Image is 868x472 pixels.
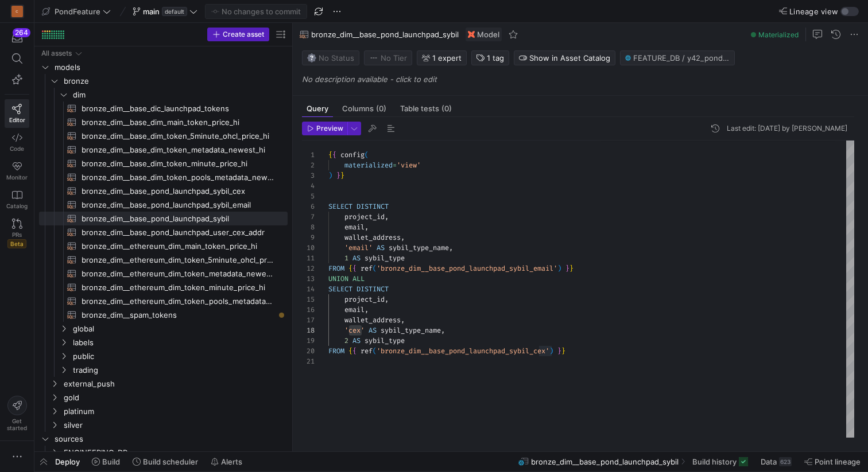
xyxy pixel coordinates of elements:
div: Press SPACE to select this row. [39,308,288,322]
button: Create asset [207,28,269,41]
span: bronze_dim__base_pond_launchpad_sybil​​​​​​​​​​ [82,212,274,225]
span: ref [361,264,373,273]
div: Press SPACE to select this row. [39,253,288,267]
span: SELECT [328,284,352,294]
span: No Status [307,53,354,63]
span: Monitor [6,174,28,181]
img: No status [307,53,316,63]
button: Build scheduler [127,452,203,471]
span: public [73,350,286,363]
span: 1 [344,253,348,263]
span: default [162,7,187,16]
span: , [441,326,445,335]
div: Press SPACE to select this row. [39,46,288,60]
div: 1 [302,150,315,160]
div: Press SPACE to select this row. [39,391,288,404]
span: 'bronze_dim__base_pond_launchpad_sybil_email' [377,264,557,273]
button: maindefault [130,4,200,19]
span: ) [328,171,332,180]
div: Press SPACE to select this row. [39,294,288,308]
a: bronze_dim__base_pond_launchpad_user_cex_addr​​​​​​​​​​ [39,225,288,239]
button: 264 [5,28,29,48]
span: Point lineage [815,457,861,466]
span: 1 expert [432,53,462,63]
button: Alerts [206,452,247,471]
span: ) [549,346,553,356]
div: C [11,6,23,17]
div: Press SPACE to select this row. [39,267,288,280]
span: wallet_address [344,315,401,325]
span: , [385,295,389,304]
a: bronze_dim__base_dim_token_5minute_ohcl_price_hi​​​​​​​​​​ [39,129,288,143]
div: Press SPACE to select this row. [39,336,288,349]
span: } [557,346,561,356]
div: 12 [302,263,315,274]
button: FEATURE_DB / y42_pondfeature_main / BRONZE_DIM__BASE_POND_LAUNCHPAD_SYBIL [620,50,735,65]
button: PondFeature [39,4,114,19]
div: 7 [302,212,315,222]
span: project_id [344,212,385,221]
span: PRs [12,231,22,238]
span: { [332,150,336,159]
div: Press SPACE to select this row. [39,377,288,391]
div: 2 [302,160,315,170]
div: Press SPACE to select this row. [39,225,288,239]
a: bronze_dim__base_dim_token_metadata_newest_hi​​​​​​​​​​ [39,143,288,157]
div: 16 [302,305,315,315]
a: bronze_dim__base_dim_token_pools_metadata_newest_i​​​​​​​​​​ [39,170,288,184]
span: Create asset [223,30,264,38]
span: AS [369,326,377,335]
div: 14 [302,284,315,294]
span: , [365,305,369,314]
div: 264 [13,28,30,37]
div: Press SPACE to select this row. [39,60,288,74]
a: Monitor [5,157,29,185]
div: Press SPACE to select this row. [39,446,288,459]
span: bronze_dim__base_pond_launchpad_sybil [531,457,679,466]
span: ALL [352,274,365,283]
span: { [352,346,356,356]
a: bronze_dim__base_dim_token_minute_price_hi​​​​​​​​​​ [39,157,288,170]
span: DISTINCT [356,284,389,294]
span: sybil_type_name [389,243,449,252]
span: dim [73,88,286,102]
span: sybil_type [365,336,405,345]
div: Press SPACE to select this row. [39,418,288,432]
span: sybil_type_name [381,326,441,335]
span: 2 [344,336,348,345]
span: Catalog [6,202,28,209]
span: ENGINEERING_DB [64,446,286,459]
div: Press SPACE to select this row. [39,170,288,184]
div: Press SPACE to select this row. [39,280,288,294]
span: bronze_dim__base_dim_token_minute_price_hi​​​​​​​​​​ [82,157,274,170]
div: Press SPACE to select this row. [39,184,288,198]
a: Editor [5,99,29,128]
span: email [344,223,365,232]
span: bronze_dim__base_dic_launchpad_tokens​​​​​​​​​​ [82,102,274,115]
span: Materialized [758,30,799,39]
button: Preview [302,122,347,135]
span: (0) [441,105,452,112]
button: Show in Asset Catalog [514,50,615,65]
span: AS [352,336,361,345]
span: 1 tag [487,53,504,63]
span: ( [373,346,377,356]
div: Press SPACE to select this row. [39,198,288,212]
div: Press SPACE to select this row. [39,404,288,418]
a: bronze_dim__base_pond_launchpad_sybil​​​​​​​​​​ [39,212,288,225]
span: ( [373,264,377,273]
div: Press SPACE to select this row. [39,239,288,253]
span: bronze_dim__base_dim_main_token_price_hi​​​​​​​​​​ [82,116,274,129]
span: { [348,264,352,273]
span: bronze_dim__ethereum_dim_token_minute_price_hi​​​​​​​​​​ [82,281,274,294]
a: bronze_dim__ethereum_dim_token_pools_metadata_newest_i​​​​​​​​​​ [39,294,288,308]
div: 10 [302,243,315,253]
span: } [340,171,344,180]
div: 8 [302,222,315,232]
span: Columns [342,105,386,112]
span: Beta [7,239,26,248]
button: No tierNo Tier [364,50,412,65]
span: } [569,264,573,273]
span: bronze_dim__ethereum_dim_token_5minute_ohcl_price_hi​​​​​​​​​​ [82,253,274,267]
span: DISTINCT [356,202,389,211]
